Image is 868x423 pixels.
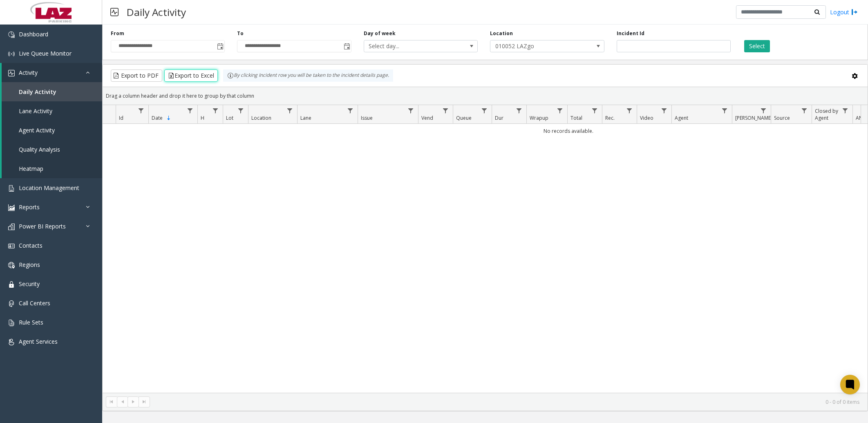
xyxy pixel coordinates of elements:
span: Contacts [19,242,43,249]
a: Total Filter Menu [589,105,600,116]
span: Security [19,280,40,288]
a: Daily Activity [2,82,102,101]
img: 'icon' [8,339,15,345]
a: Agent Activity [2,121,102,140]
a: Rec. Filter Menu [624,105,635,116]
span: Select day... [364,40,455,52]
span: Queue [456,114,472,121]
span: Id [119,114,123,121]
img: 'icon' [8,243,15,249]
label: Incident Id [617,30,644,37]
span: Total [570,114,582,121]
span: Video [640,114,653,121]
a: Issue Filter Menu [405,105,416,116]
span: Lot [226,114,233,121]
span: Wrapup [530,114,548,121]
span: ANI [856,114,864,121]
a: Location Filter Menu [284,105,295,116]
span: Issue [361,114,373,121]
span: Reports [19,203,40,211]
span: Location [251,114,271,121]
a: Wrapup Filter Menu [555,105,566,116]
a: Queue Filter Menu [479,105,490,116]
span: Call Centers [19,299,50,307]
img: 'icon' [8,262,15,269]
span: Activity [19,69,38,76]
img: 'icon' [8,31,15,38]
a: Lot Filter Menu [235,105,246,116]
span: Dashboard [19,30,48,38]
div: Drag a column header and drop it here to group by that column [103,89,868,103]
a: Closed by Agent Filter Menu [840,105,851,116]
span: [PERSON_NAME] [735,114,772,121]
label: Location [490,30,513,37]
a: Logout [830,8,858,16]
button: Export to Excel [164,69,218,82]
span: Toggle popup [215,40,224,52]
a: Date Filter Menu [185,105,196,116]
span: Lane Activity [19,107,52,115]
img: infoIcon.svg [227,72,234,79]
a: Dur Filter Menu [514,105,525,116]
span: Sortable [166,115,172,121]
div: Data table [103,105,868,392]
img: logout [851,8,858,16]
span: Daily Activity [19,88,56,96]
img: 'icon' [8,185,15,192]
span: Lane [300,114,311,121]
a: Vend Filter Menu [440,105,451,116]
a: Parker Filter Menu [758,105,769,116]
span: Quality Analysis [19,145,60,153]
img: 'icon' [8,281,15,288]
span: Closed by Agent [815,107,838,121]
span: Dur [495,114,503,121]
a: Lane Activity [2,101,102,121]
a: Quality Analysis [2,140,102,159]
img: 'icon' [8,204,15,211]
span: Toggle popup [342,40,351,52]
a: Agent Filter Menu [719,105,730,116]
button: Select [744,40,770,52]
img: 'icon' [8,320,15,326]
label: From [111,30,124,37]
label: To [237,30,244,37]
span: Rule Sets [19,318,43,326]
a: Id Filter Menu [136,105,147,116]
img: 'icon' [8,70,15,76]
span: Regions [19,261,40,269]
span: Agent Activity [19,126,55,134]
img: pageIcon [110,2,119,22]
div: By clicking Incident row you will be taken to the incident details page. [223,69,393,82]
h3: Daily Activity [123,2,190,22]
span: H [201,114,204,121]
span: Agent [675,114,688,121]
span: Source [774,114,790,121]
a: Video Filter Menu [659,105,670,116]
img: 'icon' [8,300,15,307]
img: 'icon' [8,224,15,230]
label: Day of week [364,30,396,37]
span: Vend [421,114,433,121]
span: Heatmap [19,165,43,172]
span: Power BI Reports [19,222,66,230]
span: Live Queue Monitor [19,49,72,57]
span: Date [152,114,163,121]
a: H Filter Menu [210,105,221,116]
img: 'icon' [8,51,15,57]
span: Location Management [19,184,79,192]
a: Heatmap [2,159,102,178]
a: Lane Filter Menu [345,105,356,116]
kendo-pager-info: 0 - 0 of 0 items [155,398,859,405]
a: Source Filter Menu [799,105,810,116]
span: 010052 LAZgo [490,40,581,52]
span: Agent Services [19,338,58,345]
button: Export to PDF [111,69,162,82]
a: Activity [2,63,102,82]
span: Rec. [605,114,615,121]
